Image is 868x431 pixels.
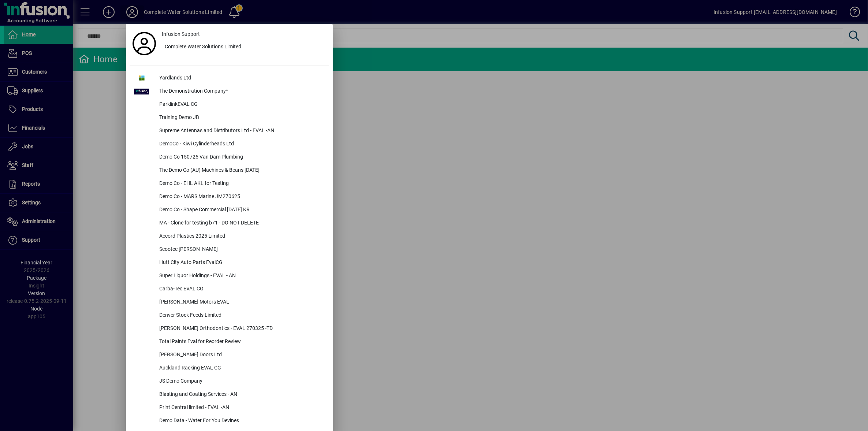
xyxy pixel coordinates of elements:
[159,27,329,41] a: Infusion Support
[130,270,329,283] button: Super Liquor Holdings - EVAL - AN
[153,270,329,283] div: Super Liquor Holdings - EVAL - AN
[153,138,329,151] div: DemoCo - Kiwi Cylinderheads Ltd
[130,256,329,270] button: Hutt City Auto Parts EvalCG
[130,98,329,111] button: ParklinkEVAL CG
[153,125,329,138] div: Supreme Antennas and Distributors Ltd - EVAL -AN
[130,322,329,335] button: [PERSON_NAME] Orthodontics - EVAL 270325 -TD
[130,164,329,177] button: The Demo Co (AU) Machines & Beans [DATE]
[130,283,329,296] button: Carba-Tec EVAL CG
[130,85,329,98] button: The Demonstration Company*
[153,72,329,85] div: Yardlands Ltd
[153,309,329,322] div: Denver Stock Feeds Limited
[153,388,329,401] div: Blasting and Coating Services - AN
[130,204,329,217] button: Demo Co - Shape Commercial [DATE] KR
[130,401,329,415] button: Print Central limited - EVAL -AN
[162,30,200,38] span: Infusion Support
[153,85,329,98] div: The Demonstration Company*
[130,37,159,50] a: Profile
[130,177,329,190] button: Demo Co - EHL AKL for Testing
[130,415,329,428] button: Demo Data - Water For You Devines
[153,111,329,125] div: Training Demo JB
[130,138,329,151] button: DemoCo - Kiwi Cylinderheads Ltd
[159,41,329,54] button: Complete Water Solutions Limited
[130,230,329,243] button: Accord Plastics 2025 Limited
[153,190,329,204] div: Demo Co - MARS Marine JM270625
[153,256,329,270] div: Hutt City Auto Parts EvalCG
[153,164,329,177] div: The Demo Co (AU) Machines & Beans [DATE]
[130,335,329,349] button: Total Paints Eval for Reorder Review
[153,177,329,190] div: Demo Co - EHL AKL for Testing
[153,230,329,243] div: Accord Plastics 2025 Limited
[130,243,329,256] button: Scootec [PERSON_NAME]
[153,243,329,256] div: Scootec [PERSON_NAME]
[130,151,329,164] button: Demo Co 150725 Van Dam Plumbing
[130,309,329,322] button: Denver Stock Feeds Limited
[130,111,329,125] button: Training Demo JB
[153,375,329,388] div: JS Demo Company
[130,349,329,362] button: [PERSON_NAME] Doors Ltd
[153,349,329,362] div: [PERSON_NAME] Doors Ltd
[153,401,329,415] div: Print Central limited - EVAL -AN
[130,125,329,138] button: Supreme Antennas and Distributors Ltd - EVAL -AN
[130,375,329,388] button: JS Demo Company
[130,296,329,309] button: [PERSON_NAME] Motors EVAL
[130,362,329,375] button: Auckland Racking EVAL CG
[153,335,329,349] div: Total Paints Eval for Reorder Review
[130,190,329,204] button: Demo Co - MARS Marine JM270625
[130,388,329,401] button: Blasting and Coating Services - AN
[153,415,329,428] div: Demo Data - Water For You Devines
[130,217,329,230] button: MA - Clone for testing b71 - DO NOT DELETE
[153,98,329,111] div: ParklinkEVAL CG
[153,362,329,375] div: Auckland Racking EVAL CG
[130,72,329,85] button: Yardlands Ltd
[153,217,329,230] div: MA - Clone for testing b71 - DO NOT DELETE
[153,151,329,164] div: Demo Co 150725 Van Dam Plumbing
[153,322,329,335] div: [PERSON_NAME] Orthodontics - EVAL 270325 -TD
[153,283,329,296] div: Carba-Tec EVAL CG
[153,204,329,217] div: Demo Co - Shape Commercial [DATE] KR
[153,296,329,309] div: [PERSON_NAME] Motors EVAL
